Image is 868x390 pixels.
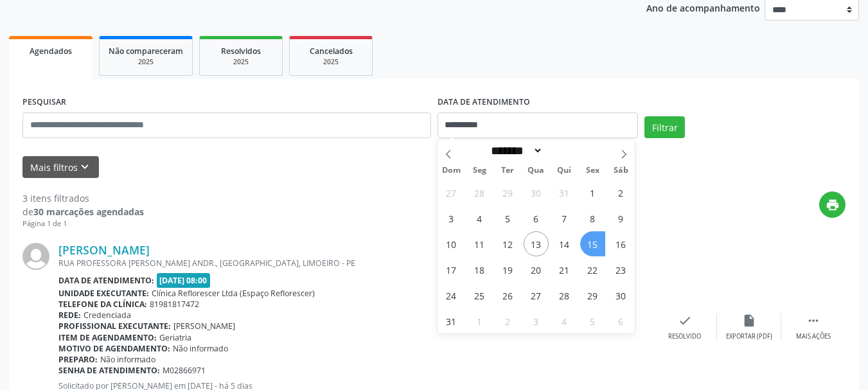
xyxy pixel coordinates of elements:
span: Agosto 26, 2025 [495,283,520,308]
span: Agosto 3, 2025 [439,206,464,231]
span: Agosto 13, 2025 [524,231,549,256]
select: Month [487,144,544,157]
span: Agosto 17, 2025 [439,257,464,282]
span: Agosto 29, 2025 [580,283,605,308]
span: Agosto 6, 2025 [524,206,549,231]
b: Unidade executante: [58,288,149,299]
span: M02866971 [163,365,206,376]
span: Julho 30, 2025 [524,180,549,205]
span: Agosto 10, 2025 [439,231,464,256]
label: DATA DE ATENDIMENTO [438,93,530,112]
span: Não informado [173,343,228,354]
span: Seg [465,166,493,175]
span: Setembro 5, 2025 [580,308,605,333]
span: Agendados [30,46,72,57]
span: [PERSON_NAME] [173,321,235,332]
button: Mais filtroskeyboard_arrow_down [22,156,99,179]
span: Agosto 23, 2025 [608,257,633,282]
span: Agosto 8, 2025 [580,206,605,231]
span: Agosto 31, 2025 [439,308,464,333]
b: Motivo de agendamento: [58,343,170,354]
span: Agosto 24, 2025 [439,283,464,308]
span: Agosto 30, 2025 [608,283,633,308]
span: Agosto 16, 2025 [608,231,633,256]
span: Não compareceram [109,46,183,57]
span: Agosto 11, 2025 [467,231,492,256]
span: Setembro 2, 2025 [495,308,520,333]
div: 2025 [109,57,183,67]
b: Preparo: [58,354,98,365]
span: Setembro 6, 2025 [608,308,633,333]
span: Agosto 21, 2025 [552,257,577,282]
span: Agosto 22, 2025 [580,257,605,282]
button: Filtrar [644,116,685,138]
span: Agosto 27, 2025 [524,283,549,308]
span: Ter [493,166,522,175]
i: insert_drive_file [742,314,756,328]
span: Clínica Reflorescer Ltda (Espaço Reflorescer) [152,288,315,299]
div: de [22,205,144,218]
span: [DATE] 08:00 [157,273,211,288]
span: Agosto 4, 2025 [467,206,492,231]
span: Agosto 5, 2025 [495,206,520,231]
b: Senha de atendimento: [58,365,160,376]
span: Agosto 2, 2025 [608,180,633,205]
span: Agosto 1, 2025 [580,180,605,205]
a: [PERSON_NAME] [58,243,150,257]
div: 3 itens filtrados [22,191,144,205]
span: Qui [550,166,578,175]
span: Agosto 25, 2025 [467,283,492,308]
span: Cancelados [310,46,353,57]
span: Agosto 19, 2025 [495,257,520,282]
label: PESQUISAR [22,93,66,112]
span: Setembro 3, 2025 [524,308,549,333]
strong: 30 marcações agendadas [33,206,144,218]
b: Profissional executante: [58,321,171,332]
span: Qua [522,166,550,175]
span: Julho 29, 2025 [495,180,520,205]
span: 81981817472 [150,299,199,310]
span: Agosto 18, 2025 [467,257,492,282]
i: check [678,314,692,328]
i: print [826,198,840,212]
span: Geriatria [159,332,191,343]
button: print [819,191,846,218]
div: Página 1 de 1 [22,218,144,229]
div: Mais ações [796,332,831,341]
input: Year [543,144,585,157]
div: RUA PROFESSORA [PERSON_NAME] ANDR., [GEOGRAPHIC_DATA], LIMOEIRO - PE [58,258,653,269]
b: Rede: [58,310,81,321]
div: Resolvido [668,332,701,341]
span: Resolvidos [221,46,261,57]
span: Agosto 15, 2025 [580,231,605,256]
span: Sex [578,166,607,175]
div: 2025 [209,57,273,67]
img: img [22,243,49,270]
i: keyboard_arrow_down [78,160,92,174]
span: Setembro 4, 2025 [552,308,577,333]
i:  [806,314,820,328]
span: Julho 31, 2025 [552,180,577,205]
div: 2025 [299,57,363,67]
span: Sáb [607,166,635,175]
span: Não informado [100,354,155,365]
span: Julho 28, 2025 [467,180,492,205]
span: Agosto 9, 2025 [608,206,633,231]
span: Agosto 12, 2025 [495,231,520,256]
span: Julho 27, 2025 [439,180,464,205]
span: Dom [438,166,466,175]
span: Setembro 1, 2025 [467,308,492,333]
span: Agosto 14, 2025 [552,231,577,256]
span: Agosto 7, 2025 [552,206,577,231]
b: Item de agendamento: [58,332,157,343]
b: Telefone da clínica: [58,299,147,310]
div: Exportar (PDF) [726,332,772,341]
span: Agosto 20, 2025 [524,257,549,282]
span: Agosto 28, 2025 [552,283,577,308]
span: Credenciada [84,310,131,321]
b: Data de atendimento: [58,275,154,286]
